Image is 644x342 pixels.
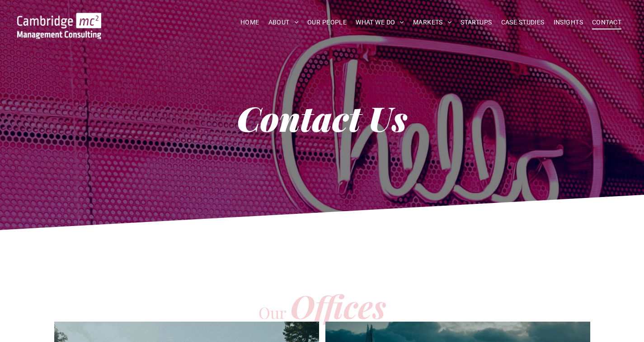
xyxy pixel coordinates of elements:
img: Go to Homepage [17,13,101,39]
strong: Contact [237,95,361,140]
a: STARTUPS [456,15,496,29]
a: ABOUT [264,15,303,29]
a: HOME [236,15,264,29]
a: WHAT WE DO [351,15,409,29]
a: CONTACT [588,15,626,29]
a: INSIGHTS [549,15,588,29]
span: Our [259,302,287,323]
a: OUR PEOPLE [303,15,351,29]
strong: Us [368,95,407,140]
span: Offices [290,284,386,327]
a: CASE STUDIES [497,15,549,29]
a: MARKETS [409,15,456,29]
